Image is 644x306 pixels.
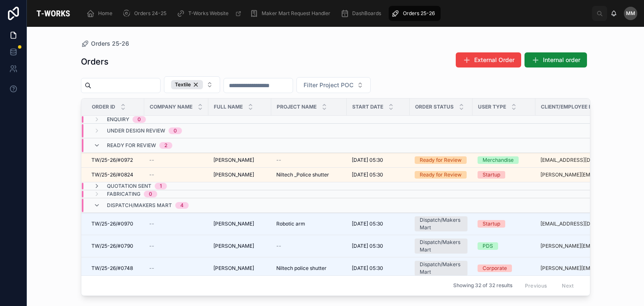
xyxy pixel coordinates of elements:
div: Merchandise [483,156,514,164]
span: Enquiry [107,116,129,123]
a: Orders 25-26 [81,39,129,48]
a: Merchandise [478,156,530,164]
span: MM [626,10,635,17]
button: Unselect TEXTILE [171,80,203,89]
a: Orders 25-26 [389,6,441,21]
div: Ready for Review [420,171,462,179]
span: [DATE] 05:30 [352,243,383,249]
img: App logo [34,7,73,20]
a: [PERSON_NAME] [213,243,266,249]
div: Textile [171,80,203,89]
div: Dispatch/Makers Mart [420,239,462,254]
span: User Type [478,104,506,110]
span: Under Design Review [107,127,165,134]
span: -- [149,265,154,272]
span: [PERSON_NAME] [213,265,254,272]
span: Showing 32 of 32 results [453,283,512,289]
a: Startup [478,220,530,228]
a: Maker Mart Request Handler [247,6,336,21]
a: Orders 24-25 [120,6,172,21]
a: T-Works Website [174,6,246,21]
a: Niltech police shutter [276,265,342,272]
span: -- [149,157,154,163]
span: -- [149,171,154,178]
a: [DATE] 05:30 [352,265,405,272]
a: TW/25-26/#0972 [91,157,139,163]
span: Orders 25-26 [91,39,129,48]
a: -- [276,157,342,163]
a: [EMAIL_ADDRESS][DOMAIN_NAME] [540,220,615,227]
a: [DATE] 05:30 [352,171,405,178]
span: -- [276,157,281,163]
span: Maker Mart Request Handler [262,10,330,17]
a: [PERSON_NAME][EMAIL_ADDRESS][DOMAIN_NAME] [540,171,615,178]
div: Ready for Review [420,156,462,164]
span: Dispatch/Makers Mart [107,202,172,209]
a: [DATE] 05:30 [352,243,405,249]
span: Order Status [415,104,454,110]
span: Order ID [92,104,115,110]
span: Company Name [150,104,192,110]
a: Ready for Review [415,171,467,179]
a: TW/25-26/#0970 [91,220,139,227]
span: Niltech _Police shutter [276,171,329,178]
a: Dispatch/Makers Mart [415,239,467,254]
span: -- [276,243,281,249]
a: Niltech _Police shutter [276,171,342,178]
span: TW/25-26/#0970 [91,220,133,227]
span: -- [149,243,154,249]
div: 0 [138,116,141,123]
div: 1 [160,183,162,189]
span: T-Works Website [188,10,229,17]
a: [PERSON_NAME] [213,220,266,227]
span: Start Date [352,104,383,110]
span: Orders 24-25 [134,10,166,17]
span: [PERSON_NAME] [213,157,254,163]
span: [DATE] 05:30 [352,171,383,178]
div: 0 [149,191,152,197]
span: Ready for Review [107,142,156,149]
span: Niltech police shutter [276,265,327,272]
a: Home [84,6,118,21]
div: 0 [174,127,177,134]
span: Quotation Sent [107,183,151,189]
a: [DATE] 05:30 [352,157,405,163]
span: [PERSON_NAME] [213,171,254,178]
span: DashBoards [352,10,381,17]
a: -- [149,243,203,249]
span: TW/25-26/#0748 [91,265,133,272]
a: -- [149,157,203,163]
a: TW/25-26/#0790 [91,243,139,249]
a: Dispatch/Makers Mart [415,261,467,276]
span: Client/Employee Email [541,104,604,110]
a: Startup [478,171,530,179]
a: [EMAIL_ADDRESS][DOMAIN_NAME] [540,157,615,163]
span: Internal order [543,56,580,64]
div: PDS [483,242,493,250]
a: [PERSON_NAME][EMAIL_ADDRESS][DOMAIN_NAME] [540,243,615,249]
span: TW/25-26/#0790 [91,243,133,249]
span: Project Name [277,104,317,110]
span: [PERSON_NAME] [213,243,254,249]
a: -- [149,265,203,272]
div: 2 [164,142,167,149]
a: Robotic arm [276,220,342,227]
a: Ready for Review [415,156,467,164]
div: Dispatch/Makers Mart [420,261,462,276]
div: Startup [483,171,500,179]
a: [PERSON_NAME] [213,171,266,178]
a: [PERSON_NAME][EMAIL_ADDRESS][DOMAIN_NAME] [540,265,615,272]
span: TW/25-26/#0824 [91,171,133,178]
div: Dispatch/Makers Mart [420,216,462,231]
div: Startup [483,220,500,228]
button: Select Button [164,76,220,93]
span: [DATE] 05:30 [352,265,383,272]
span: Full Name [214,104,243,110]
div: 4 [180,202,184,209]
a: -- [149,171,203,178]
a: DashBoards [338,6,387,21]
a: [PERSON_NAME] [213,157,266,163]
